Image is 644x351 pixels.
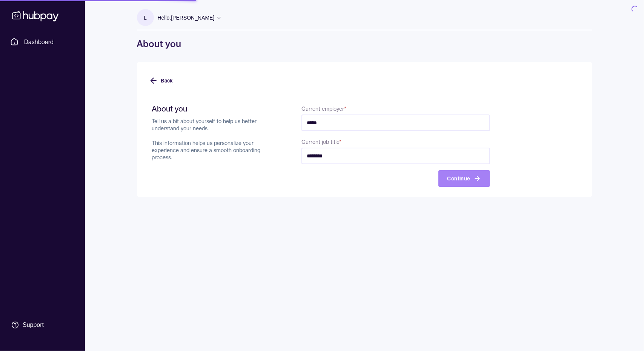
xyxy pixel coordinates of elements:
p: Hello, [PERSON_NAME] [158,14,215,22]
label: Current job title [301,139,341,145]
p: Tell us a bit about yourself to help us better understand your needs. This information helps us p... [152,118,266,162]
a: Dashboard [8,35,77,49]
h2: About you [152,104,266,113]
span: Dashboard [24,37,54,46]
p: L [144,14,147,22]
label: Current employer [301,105,346,112]
button: Back [149,72,173,89]
button: Continue [438,170,490,187]
h1: About you [137,38,592,50]
a: Support [8,317,77,333]
div: Support [23,321,44,329]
